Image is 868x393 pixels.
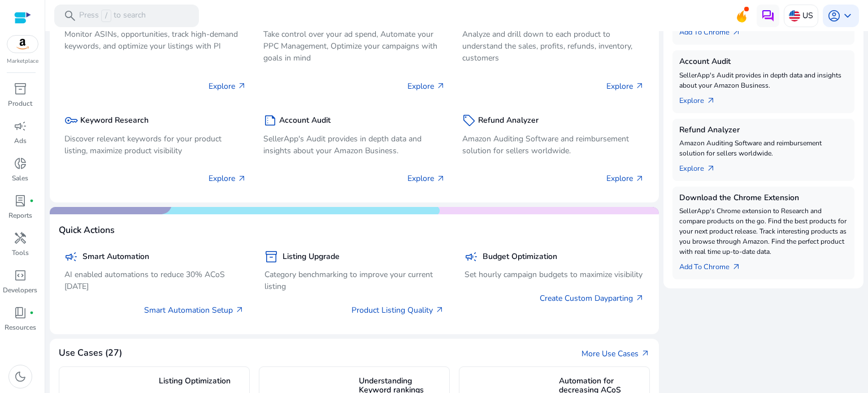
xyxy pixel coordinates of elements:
[12,173,28,183] p: Sales
[351,304,444,316] a: Product Listing Quality
[64,269,244,292] p: AI enabled automations to reduce 30% ACoS [DATE]
[14,157,27,170] span: donut_small
[641,349,650,358] span: arrow_outward
[63,9,77,23] span: search
[635,293,644,303] span: arrow_outward
[29,310,34,315] span: fiber_manual_record
[7,57,38,66] p: Marketplace
[14,306,27,319] span: book_4
[83,252,149,262] h5: Smart Automation
[407,172,445,184] p: Explore
[841,9,854,23] span: keyboard_arrow_down
[101,10,111,22] span: /
[264,269,444,292] p: Category benchmarking to improve your current listing
[14,82,27,96] span: inventory_2
[679,138,848,158] p: Amazon Auditing Software and reimbursement solution for sellers worldwide.
[59,225,115,236] h4: Quick Actions
[679,193,848,203] h5: Download the Chrome Extension
[12,248,29,258] p: Tools
[237,174,246,183] span: arrow_outward
[235,305,244,314] span: arrow_outward
[679,257,750,273] a: Add To Chrome
[209,80,246,92] p: Explore
[14,370,27,383] span: dark_mode
[706,96,715,105] span: arrow_outward
[606,80,644,92] p: Explore
[606,172,644,184] p: Explore
[237,81,246,90] span: arrow_outward
[478,116,539,126] h5: Refund Analyzer
[679,70,848,90] p: SellerApp's Audit provides in depth data and insights about your Amazon Business.
[465,269,644,280] p: Set hourly campaign budgets to maximize visibility
[64,250,78,264] span: campaign
[732,262,741,271] span: arrow_outward
[436,81,445,90] span: arrow_outward
[29,198,34,203] span: fiber_manual_record
[64,28,246,52] p: Monitor ASINs, opportunities, track high-demand keywords, and optimize your listings with PI
[80,116,149,126] h5: Keyword Research
[8,210,32,221] p: Reports
[407,80,445,92] p: Explore
[209,172,246,184] p: Explore
[14,269,27,282] span: code_blocks
[435,305,444,314] span: arrow_outward
[3,285,37,295] p: Developers
[264,250,278,264] span: inventory_2
[14,136,27,146] p: Ads
[706,164,715,173] span: arrow_outward
[732,28,741,37] span: arrow_outward
[789,10,800,21] img: us.svg
[679,158,724,174] a: Explorearrow_outward
[802,6,813,25] p: US
[679,90,724,106] a: Explorearrow_outward
[263,133,445,157] p: SellerApp's Audit provides in depth data and insights about your Amazon Business.
[263,28,445,64] p: Take control over your ad spend, Automate your PPC Management, Optimize your campaigns with goals...
[14,194,27,208] span: lab_profile
[8,98,32,109] p: Product
[827,9,841,23] span: account_circle
[279,116,331,126] h5: Account Audit
[635,174,644,183] span: arrow_outward
[462,133,644,157] p: Amazon Auditing Software and reimbursement solution for sellers worldwide.
[14,231,27,245] span: handyman
[462,28,644,64] p: Analyze and drill down to each product to understand the sales, profits, refunds, inventory, cust...
[635,81,644,90] span: arrow_outward
[462,114,476,127] span: sell
[283,252,340,262] h5: Listing Upgrade
[679,126,848,135] h5: Refund Analyzer
[14,119,27,133] span: campaign
[581,348,650,360] a: More Use Casesarrow_outward
[144,304,244,316] a: Smart Automation Setup
[263,114,277,127] span: summarize
[59,348,122,359] h4: Use Cases (27)
[64,133,246,157] p: Discover relevant keywords for your product listing, maximize product visibility
[5,322,36,332] p: Resources
[679,206,848,257] p: SellerApp's Chrome extension to Research and compare products on the go. Find the best products f...
[679,57,848,67] h5: Account Audit
[540,292,644,304] a: Create Custom Dayparting
[436,174,445,183] span: arrow_outward
[7,36,38,53] img: amazon.svg
[64,114,78,127] span: key
[79,10,146,22] p: Press to search
[483,252,557,262] h5: Budget Optimization
[465,250,478,264] span: campaign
